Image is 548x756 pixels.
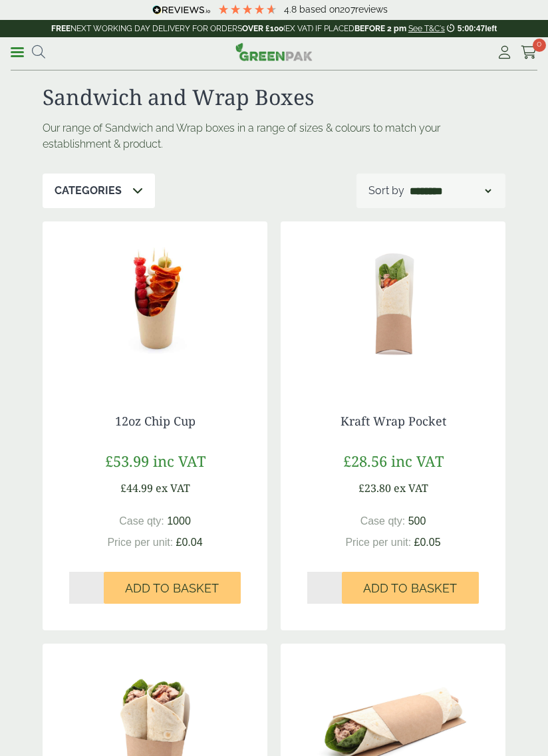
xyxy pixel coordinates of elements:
span: £0.05 [414,537,441,548]
i: Cart [521,46,537,59]
button: Add to Basket [104,572,241,604]
span: Add to Basket [363,581,457,596]
span: £0.04 [176,537,203,548]
span: inc VAT [391,451,444,471]
span: £28.56 [343,451,387,471]
strong: FREE [51,24,70,33]
span: ex VAT [394,481,428,495]
i: My Account [496,46,513,59]
span: 4.8 [284,4,299,15]
span: Add to Basket [125,581,219,596]
a: Kraft Wrap Pocket [341,413,446,429]
span: 1000 [167,515,191,527]
span: inc VAT [153,451,205,471]
p: Our range of Sandwich and Wrap boxes in a range of sizes & colours to match your establishment & ... [43,120,505,152]
a: See T&C's [408,24,445,33]
span: £44.99 [120,481,153,495]
strong: BEFORE 2 pm [354,24,406,33]
img: GreenPak Supplies [235,43,313,61]
h1: Sandwich and Wrap Boxes [43,84,505,110]
span: Case qty: [360,515,406,527]
button: Add to Basket [342,572,479,604]
select: Shop order [407,183,493,199]
strong: OVER £100 [242,24,283,33]
div: 4.79 Stars [217,3,277,15]
p: Sort by [368,183,404,199]
span: left [485,24,497,33]
a: 12oz Chip Cup [115,413,196,429]
span: £53.99 [105,451,149,471]
img: 5.5oz Grazing Charcuterie Cup with food [43,221,267,388]
span: 207 [340,4,355,15]
span: Based on [299,4,340,15]
span: reviews [355,4,388,15]
img: REVIEWS.io [152,5,210,15]
span: £23.80 [358,481,391,495]
img: 5430063C Kraft Tortilla Wrap Pocket TS1 with Wrap [281,221,505,388]
span: 500 [408,515,426,527]
span: Price per unit: [345,537,411,548]
span: Price per unit: [107,537,173,548]
p: Categories [55,183,122,199]
span: Case qty: [119,515,164,527]
span: 0 [533,39,546,52]
a: 0 [521,43,537,63]
span: 5:00:47 [458,24,485,33]
span: ex VAT [156,481,190,495]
